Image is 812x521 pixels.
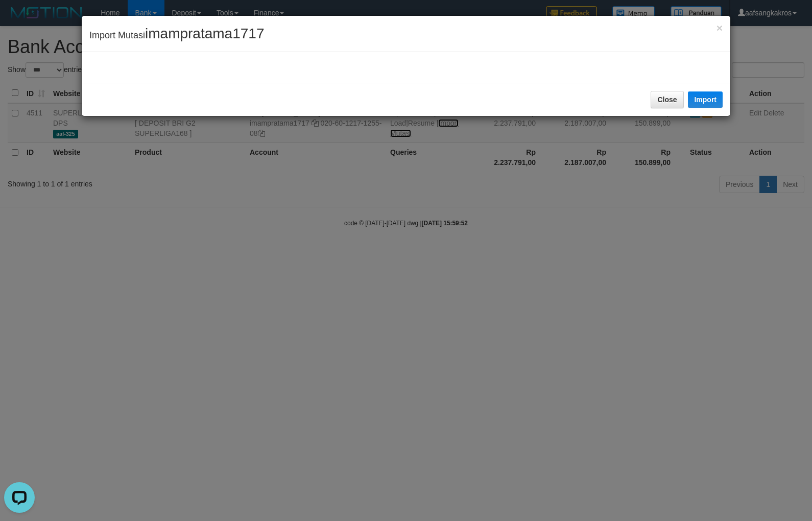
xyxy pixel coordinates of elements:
button: Close [651,91,683,108]
span: × [717,22,723,34]
span: imampratama1717 [145,26,264,41]
button: Open LiveChat chat widget [4,4,35,35]
button: Close [717,22,723,33]
button: Import [688,91,723,108]
span: Import Mutasi [89,30,264,40]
